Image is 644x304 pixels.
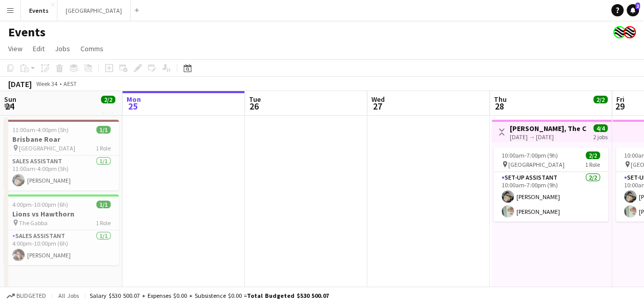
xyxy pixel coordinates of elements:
span: Budgeted [16,292,46,299]
h3: Brisbane Roar [4,135,119,144]
span: Total Budgeted $530 500.07 [247,292,329,299]
span: 1 Role [96,219,111,227]
app-user-avatar: Event Merch [624,26,636,38]
span: 4:00pm-10:00pm (6h) [12,201,68,208]
button: Budgeted [5,290,48,301]
span: Comms [80,44,103,53]
span: Week 34 [34,80,59,88]
span: 29 [615,100,625,112]
div: 2 Jobs [101,104,117,112]
div: AEST [64,80,77,88]
span: 2 [635,3,640,9]
div: [DATE] [8,79,32,89]
a: Edit [29,42,49,55]
span: Wed [371,95,385,104]
span: Fri [616,95,625,104]
app-card-role: Set-up Assistant2/210:00am-7:00pm (9h)[PERSON_NAME][PERSON_NAME] [493,172,608,222]
span: Sun [4,95,16,104]
span: 11:00am-4:00pm (5h) [12,126,69,134]
a: View [4,42,27,55]
span: 4/4 [593,124,608,132]
span: All jobs [56,292,81,299]
span: The Gabba [19,219,48,227]
span: [GEOGRAPHIC_DATA] [508,161,565,168]
span: 10:00am-7:00pm (9h) [502,151,558,159]
span: 1/1 [96,126,111,134]
span: 1 Role [96,144,111,152]
div: 2 jobs [593,132,608,141]
div: [DATE] → [DATE] [510,133,586,141]
span: Jobs [55,44,70,53]
a: Comms [76,42,108,55]
span: 24 [3,100,16,112]
a: 2 [627,4,639,16]
div: Salary $530 500.07 + Expenses $0.00 + Subsistence $0.00 = [90,292,329,299]
button: Events [21,1,57,20]
h3: Lions vs Hawthorn [4,209,119,219]
button: [GEOGRAPHIC_DATA] [57,1,131,20]
app-user-avatar: Event Merch [613,26,626,38]
span: Edit [33,44,45,53]
span: 26 [247,100,261,112]
h1: Events [8,25,46,40]
span: 1/1 [96,201,111,208]
span: [GEOGRAPHIC_DATA] [19,144,75,152]
span: Tue [249,95,261,104]
app-card-role: Sales Assistant1/111:00am-4:00pm (5h)[PERSON_NAME] [4,156,119,190]
span: 2/2 [586,151,600,159]
app-job-card: 10:00am-7:00pm (9h)2/2 [GEOGRAPHIC_DATA]1 RoleSet-up Assistant2/210:00am-7:00pm (9h)[PERSON_NAME]... [493,147,608,222]
span: Mon [127,95,141,104]
a: Jobs [51,42,74,55]
span: View [8,44,23,53]
span: 27 [370,100,385,112]
div: 1 Job [594,104,607,112]
h3: [PERSON_NAME], The Creator [510,124,586,133]
span: 28 [492,100,507,112]
span: 2/2 [101,96,115,103]
app-job-card: 4:00pm-10:00pm (6h)1/1Lions vs Hawthorn The Gabba1 RoleSales Assistant1/14:00pm-10:00pm (6h)[PERS... [4,194,119,265]
app-card-role: Sales Assistant1/14:00pm-10:00pm (6h)[PERSON_NAME] [4,230,119,265]
span: 2/2 [593,96,608,103]
app-job-card: 11:00am-4:00pm (5h)1/1Brisbane Roar [GEOGRAPHIC_DATA]1 RoleSales Assistant1/111:00am-4:00pm (5h)[... [4,120,119,190]
span: 1 Role [585,161,600,168]
span: Thu [494,95,507,104]
span: 25 [125,100,141,112]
